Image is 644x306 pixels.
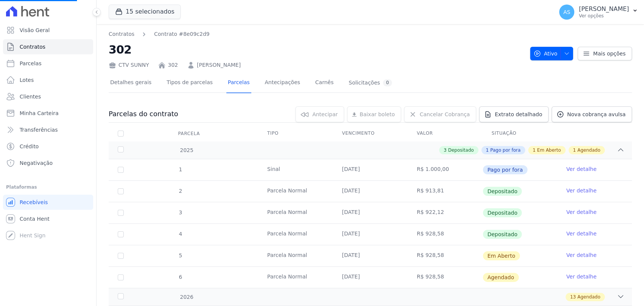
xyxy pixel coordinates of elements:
[154,30,209,38] a: Contrato #8e09c2d9
[3,89,93,104] a: Clientes
[3,106,93,121] a: Minha Carteira
[408,126,483,141] th: Valor
[444,147,447,154] span: 3
[483,126,557,141] th: Situação
[483,208,522,217] span: Depositado
[197,61,241,69] a: [PERSON_NAME]
[20,93,41,100] span: Clientes
[566,273,596,280] a: Ver detalhe
[118,274,124,280] input: default
[169,126,209,141] div: Parcela
[408,159,483,180] td: R$ 1.000,00
[109,41,524,58] h2: 302
[530,47,573,60] button: Ativo
[3,139,93,154] a: Crédito
[165,73,214,93] a: Tipos de parcelas
[109,61,149,69] div: CTV SUNNY
[577,147,600,154] span: Agendado
[178,209,182,215] span: 3
[483,273,519,282] span: Agendado
[537,147,561,154] span: Em Aberto
[566,187,596,194] a: Ver detalhe
[20,26,50,34] span: Visão Geral
[20,198,48,206] span: Recebíveis
[567,111,626,118] span: Nova cobrança avulsa
[109,30,524,38] nav: Breadcrumb
[3,72,93,88] a: Lotes
[178,274,182,280] span: 6
[333,245,407,266] td: [DATE]
[258,159,333,180] td: Sinal
[483,187,522,196] span: Depositado
[109,30,209,38] nav: Breadcrumb
[178,231,182,237] span: 4
[20,76,34,84] span: Lotes
[168,61,178,69] a: 302
[263,73,302,93] a: Antecipações
[6,183,90,192] div: Plataformas
[118,231,124,237] input: Só é possível selecionar pagamentos em aberto
[408,267,483,288] td: R$ 928,58
[3,211,93,226] a: Conta Hent
[258,181,333,202] td: Parcela Normal
[563,9,570,15] span: AS
[533,147,536,154] span: 1
[383,79,392,86] div: 0
[178,252,182,258] span: 5
[333,267,407,288] td: [DATE]
[408,181,483,202] td: R$ 913,81
[20,43,45,51] span: Contratos
[20,109,58,117] span: Minha Carteira
[258,267,333,288] td: Parcela Normal
[579,5,629,13] p: [PERSON_NAME]
[533,47,558,60] span: Ativo
[3,56,93,71] a: Parcelas
[118,253,124,259] input: default
[333,224,407,245] td: [DATE]
[109,109,178,118] h3: Parcelas do contrato
[408,224,483,245] td: R$ 928,58
[226,73,251,93] a: Parcelas
[3,122,93,137] a: Transferências
[118,188,124,194] input: Só é possível selecionar pagamentos em aberto
[20,143,39,150] span: Crédito
[178,188,182,194] span: 2
[333,159,407,180] td: [DATE]
[118,167,124,173] input: Só é possível selecionar pagamentos em aberto
[109,30,134,38] a: Contratos
[178,166,182,172] span: 1
[20,159,53,167] span: Negativação
[408,202,483,223] td: R$ 922,12
[258,202,333,223] td: Parcela Normal
[118,210,124,216] input: Só é possível selecionar pagamentos em aberto
[3,23,93,38] a: Visão Geral
[573,147,576,154] span: 1
[3,39,93,54] a: Contratos
[578,47,632,60] a: Mais opções
[258,126,333,141] th: Tipo
[349,79,392,86] div: Solicitações
[314,73,335,93] a: Carnês
[552,106,632,122] a: Nova cobrança avulsa
[566,165,596,173] a: Ver detalhe
[495,111,542,118] span: Extrato detalhado
[20,215,49,223] span: Conta Hent
[566,208,596,216] a: Ver detalhe
[577,294,600,300] span: Agendado
[333,202,407,223] td: [DATE]
[347,73,393,93] a: Solicitações0
[20,60,41,67] span: Parcelas
[333,181,407,202] td: [DATE]
[408,245,483,266] td: R$ 928,58
[593,50,626,57] span: Mais opções
[579,13,629,19] p: Ver opções
[109,5,181,19] button: 15 selecionados
[570,294,576,300] span: 13
[109,73,153,93] a: Detalhes gerais
[566,251,596,259] a: Ver detalhe
[258,224,333,245] td: Parcela Normal
[448,147,473,154] span: Depositado
[483,251,520,260] span: Em Aberto
[479,106,549,122] a: Extrato detalhado
[3,195,93,210] a: Recebíveis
